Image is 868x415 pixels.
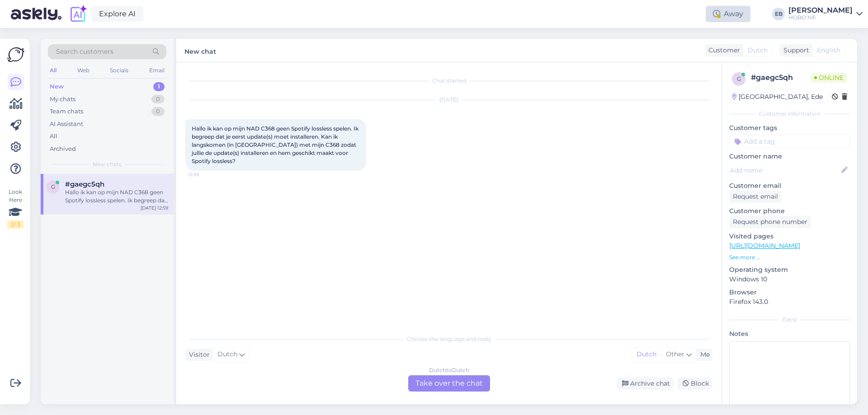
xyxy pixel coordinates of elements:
[729,297,850,307] p: Firefox 143.0
[729,135,850,148] input: Add a tag
[632,348,661,361] div: Dutch
[788,7,863,21] a: [PERSON_NAME]HOBO hifi
[729,206,850,216] p: Customer phone
[188,171,222,178] span: 12:59
[817,46,840,55] span: English
[729,110,850,118] div: Customer information
[811,73,847,83] span: Online
[185,350,210,359] div: Visitor
[732,92,823,102] div: [GEOGRAPHIC_DATA], Ede
[51,183,55,190] span: g
[729,288,850,297] p: Browser
[185,96,712,104] div: [DATE]
[7,46,24,63] img: Askly Logo
[737,75,741,82] span: g
[75,65,91,76] div: Web
[729,242,800,250] a: [URL][DOMAIN_NAME]
[408,375,490,392] div: Take over the chat
[729,316,850,324] div: Extra
[153,82,165,91] div: 1
[50,95,75,104] div: My chats
[151,95,165,104] div: 0
[751,72,811,83] div: # gaegc5qh
[729,329,850,339] p: Notes
[666,350,684,358] span: Other
[780,46,809,55] div: Support
[65,188,168,205] div: Hallo ik kan op mijn NAD C368 geen Spotify lossless spelen. Ik begreep dat je eerst update(s) moe...
[147,65,166,76] div: Email
[217,350,237,359] span: Dutch
[192,125,360,164] span: Hallo ik kan op mijn NAD C368 geen Spotify lossless spelen. Ik begreep dat je eerst update(s) moe...
[50,120,83,129] div: AI Assistant
[50,107,83,116] div: Team chats
[788,14,853,21] div: HOBO hifi
[677,378,712,390] div: Block
[729,232,850,241] p: Visited pages
[729,152,850,161] p: Customer name
[729,216,811,228] div: Request phone number
[617,378,674,390] div: Archive chat
[184,44,216,56] label: New chat
[141,205,168,211] div: [DATE] 12:59
[729,123,850,133] p: Customer tags
[91,6,143,22] a: Explore AI
[50,82,64,91] div: New
[729,181,850,191] p: Customer email
[697,350,710,359] div: Me
[50,145,76,154] div: Archived
[65,180,104,188] span: #gaegc5qh
[772,8,785,20] div: EB
[151,107,165,116] div: 0
[48,65,58,76] div: All
[429,366,469,374] div: Dutch to Dutch
[7,188,24,228] div: Look Here
[706,6,750,22] div: Away
[108,65,130,76] div: Socials
[729,253,850,261] p: See more ...
[7,220,24,228] div: 2 / 3
[185,77,712,85] div: Chat started
[729,265,850,275] p: Operating system
[93,160,122,168] span: New chats
[50,132,57,141] div: All
[729,191,782,203] div: Request email
[788,7,853,14] div: [PERSON_NAME]
[748,46,768,55] span: Dutch
[56,47,113,56] span: Search customers
[185,335,712,343] div: Choose the language and reply
[705,46,740,55] div: Customer
[730,165,840,175] input: Add name
[69,5,88,23] img: explore-ai
[729,275,850,284] p: Windows 10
